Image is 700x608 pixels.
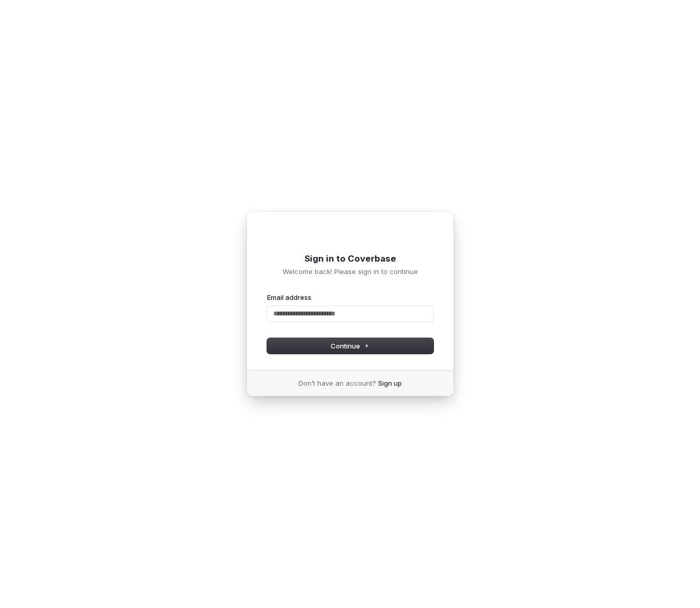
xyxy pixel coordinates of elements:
[299,378,376,388] span: Don’t have an account?
[331,341,369,351] span: Continue
[378,378,402,388] a: Sign up
[267,253,433,265] h1: Sign in to Coverbase
[267,267,433,276] p: Welcome back! Please sign in to continue
[267,338,433,354] button: Continue
[267,293,312,302] label: Email address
